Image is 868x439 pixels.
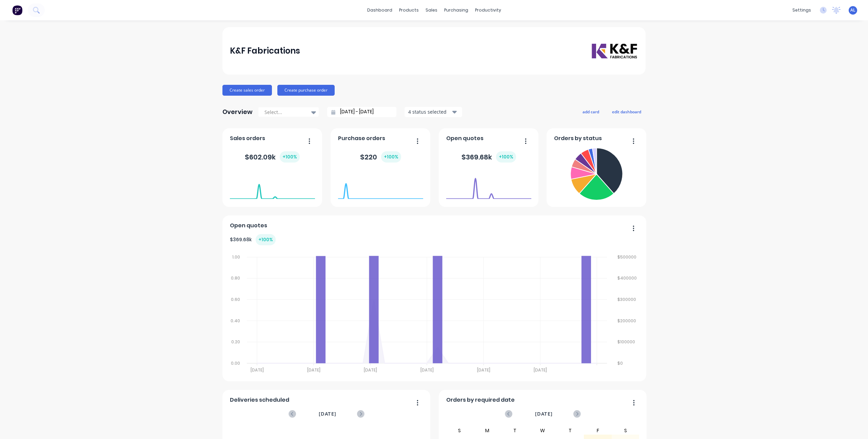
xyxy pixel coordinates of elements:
span: Open quotes [230,222,267,230]
button: Create sales order [222,85,272,96]
div: $ 220 [360,151,401,163]
tspan: 0.40 [231,318,240,324]
tspan: 0.20 [231,339,240,345]
tspan: $300000 [618,297,636,302]
tspan: [DATE] [534,367,547,373]
a: dashboard [364,5,396,15]
div: S [446,426,474,435]
div: + 100 % [280,151,300,163]
div: + 100 % [256,234,276,245]
div: products [396,5,422,15]
tspan: [DATE] [250,367,263,373]
tspan: [DATE] [420,367,434,373]
span: Purchase orders [338,134,385,142]
tspan: $500000 [618,254,637,260]
span: Open quotes [446,134,484,142]
span: Orders by status [554,134,602,142]
div: $ 369.68k [461,151,516,163]
div: purchasing [441,5,472,15]
button: 4 status selected [405,107,462,117]
div: F [584,426,612,435]
div: settings [789,5,814,15]
tspan: [DATE] [364,367,377,373]
div: T [501,426,529,435]
span: Deliveries scheduled [230,396,289,404]
span: AL [850,7,855,13]
tspan: $0 [618,360,623,366]
tspan: 0.00 [231,360,240,366]
tspan: 0.60 [231,297,240,302]
div: $ 602.09k [245,151,300,163]
div: M [473,426,501,435]
button: add card [578,107,604,116]
div: T [556,426,584,435]
div: S [612,426,639,435]
div: W [529,426,556,435]
tspan: $100000 [618,339,635,345]
span: [DATE] [535,410,553,418]
span: [DATE] [319,410,336,418]
tspan: $200000 [618,318,636,324]
span: Orders by required date [446,396,515,404]
div: $ 369.68k [230,234,276,245]
div: Overview [222,105,253,119]
img: Factory [12,5,22,15]
tspan: 1.00 [232,254,240,260]
div: + 100 % [381,151,401,163]
tspan: [DATE] [307,367,320,373]
button: Create purchase order [277,85,335,96]
tspan: $400000 [618,275,637,281]
div: 4 status selected [408,108,451,115]
div: + 100 % [496,151,516,163]
div: productivity [472,5,505,15]
div: sales [422,5,441,15]
tspan: 0.80 [231,275,240,281]
button: edit dashboard [608,107,646,116]
img: K&F Fabrications [591,43,638,59]
tspan: [DATE] [477,367,490,373]
span: Sales orders [230,134,265,142]
div: K&F Fabrications [230,44,300,58]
